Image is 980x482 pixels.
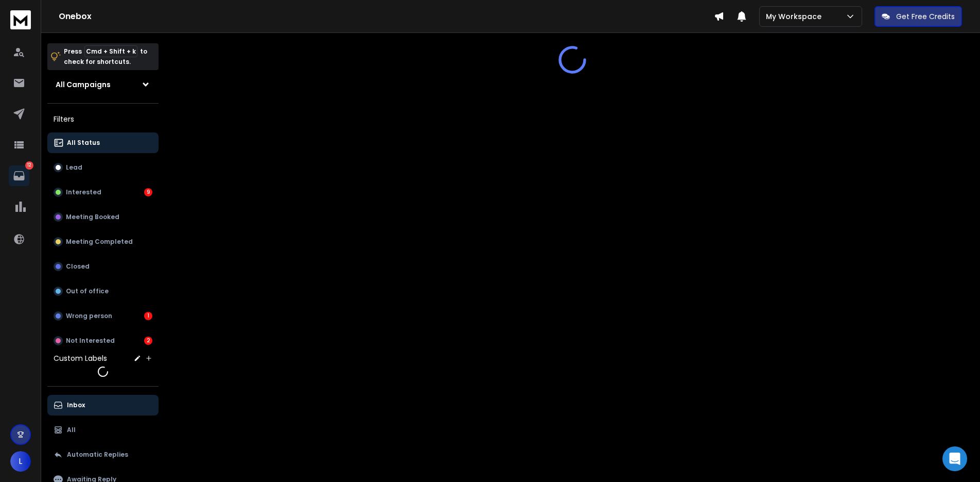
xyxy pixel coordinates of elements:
button: L [10,451,31,472]
span: Cmd + Shift + k [84,45,137,57]
p: Out of office [66,287,109,295]
button: All [47,420,159,440]
button: Automatic Replies [47,444,159,465]
button: Closed [47,256,159,277]
button: Meeting Completed [47,231,159,252]
a: 12 [9,165,29,186]
p: All Status [67,139,100,147]
p: Meeting Completed [66,238,133,246]
button: All Campaigns [47,74,159,95]
p: Automatic Replies [67,451,128,459]
p: Closed [66,262,90,271]
button: Out of office [47,281,159,302]
p: Lead [66,163,82,172]
h3: Custom Labels [54,353,107,363]
img: logo [10,10,31,29]
h3: Filters [47,112,159,126]
button: Not Interested2 [47,330,159,351]
p: Press to check for shortcuts. [64,46,147,67]
h1: Onebox [59,10,714,23]
button: Lead [47,157,159,178]
p: All [67,426,76,434]
p: Inbox [67,401,85,409]
div: Open Intercom Messenger [942,446,967,471]
button: Interested9 [47,182,159,203]
p: Not Interested [66,337,115,345]
p: 12 [25,161,33,170]
h1: All Campaigns [56,79,111,90]
button: Get Free Credits [874,6,962,27]
button: All Status [47,132,159,153]
div: 2 [144,337,152,345]
button: Inbox [47,395,159,415]
button: Wrong person1 [47,306,159,326]
button: Meeting Booked [47,207,159,227]
p: Get Free Credits [896,11,955,22]
p: Meeting Booked [66,213,119,221]
p: Interested [66,188,101,196]
div: 9 [144,188,152,196]
p: Wrong person [66,312,112,320]
p: My Workspace [766,11,826,22]
div: 1 [144,312,152,320]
